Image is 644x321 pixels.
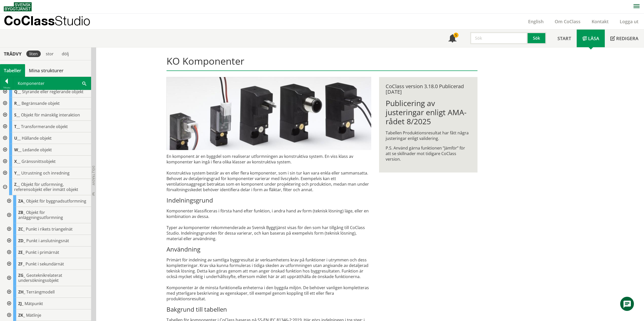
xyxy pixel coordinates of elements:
a: English [523,18,549,24]
span: ZH_ [18,289,25,295]
img: pilotventiler.jpg [167,77,371,150]
h1: KO Komponenter [167,55,477,71]
div: Komponenter [13,77,91,90]
span: Objekt för byggnadsutformning [26,198,86,204]
span: Terrängmodell [26,289,55,295]
span: Start [557,35,571,41]
div: CoClass version 3.18.0 Publicerad [DATE] [386,84,471,95]
span: R__ [14,101,20,106]
a: 5 [443,30,462,47]
input: Sök [470,32,528,44]
a: CoClassStudio [4,14,101,29]
a: Start [552,30,577,47]
span: Objekt för anläggningsutformning [18,210,63,220]
p: CoClass [4,18,90,23]
a: Kontakt [586,18,614,24]
span: Hållande objekt [22,135,52,141]
h1: Publicering av justeringar enligt AMA-rådet 8/2025 [386,99,471,126]
span: Z__ [14,182,20,187]
a: Mina strukturer [25,64,67,77]
span: ZB_ [18,210,25,215]
span: Q__ [14,89,21,94]
span: T__ [14,124,20,129]
span: Notifikationer [448,35,456,43]
span: Dölj trädvy [91,166,96,185]
span: Punkt i primärnät [26,250,59,255]
span: ZC_ [18,226,25,232]
span: ZE_ [18,250,25,255]
span: X__ [14,159,20,164]
div: liten [26,51,41,57]
div: dölj [59,51,72,57]
span: Gränssnittsobjekt [22,159,56,164]
p: Tabellen Produktionsresultat har fått några justeringar enligt validering. [386,130,471,141]
h3: Användning [167,245,371,253]
span: Punkt i anslutningsnät [26,238,69,243]
span: Mätpunkt [25,301,43,306]
span: Objekt för utformning, referensobjekt eller inmätt objekt [14,182,78,192]
span: Objekt för mänsklig interaktion [21,112,80,118]
span: Transformerande objekt [21,124,68,129]
span: Sök i tabellen [82,81,86,86]
div: Trädvy [1,51,24,57]
span: Mätlinje [26,312,41,318]
div: Tillbaka [0,86,13,90]
span: Studio [55,13,90,28]
div: stor [43,51,57,57]
a: Läsa [577,30,605,47]
span: ZD_ [18,238,25,243]
p: P.S. Använd gärna funktionen ”Jämför” för att se skillnader mot tidigare CoClass version. [386,145,471,162]
h3: Bakgrund till tabellen [167,306,371,313]
span: ZK_ [18,312,25,318]
div: 5 [453,33,459,38]
span: Ledande objekt [23,147,52,153]
a: Om CoClass [549,18,586,24]
a: Redigera [605,30,644,47]
span: ZG_ [18,273,25,278]
span: Y__ [14,170,20,176]
span: ZF_ [18,261,25,267]
img: Svensk Byggtjänst [4,2,32,11]
span: W__ [14,147,22,153]
span: Redigera [616,35,638,41]
span: Geoteknikrelaterat undersökningsobjekt [18,273,62,283]
span: Styrande eller reglerande objekt [22,89,84,94]
span: Läsa [588,35,599,41]
span: Punkt i rikets triangelnät [26,226,73,232]
h3: Indelningsgrund [167,196,371,204]
span: Utrustning och inredning [21,170,70,176]
span: U__ [14,135,21,141]
span: S__ [14,112,20,118]
span: Punkt i sekundärnät [26,261,64,267]
span: ZA_ [18,198,25,204]
span: Begränsande objekt [22,101,60,106]
a: Logga ut [614,18,644,24]
button: Sök [528,32,546,44]
span: ZJ_ [18,301,24,306]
